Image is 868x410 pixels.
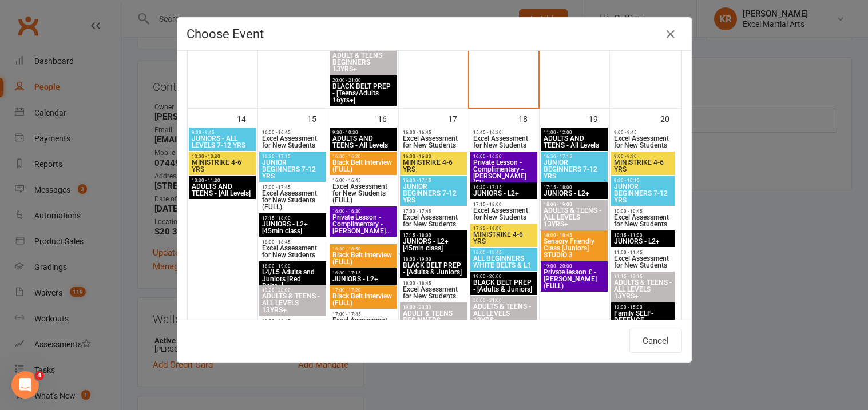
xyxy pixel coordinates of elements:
span: Private lesson £ - [PERSON_NAME] (FULL) [543,269,606,289]
span: 17:15 - 18:00 [261,216,324,221]
span: Excel Assessment for New Students [402,286,465,300]
span: JUNIORS - L2+ [45min class] [261,221,324,234]
span: 16:30 - 17:15 [261,154,324,159]
span: ADULTS & TEENS - ALL LEVELS 13YRS+ [613,279,673,300]
iframe: Intercom live chat [11,371,39,399]
span: Private Lesson - Complimentary - [PERSON_NAME]... [332,214,395,234]
span: 15:45 - 16:30 [473,130,536,135]
span: 16:30 - 16:50 [332,246,395,252]
span: ALL BEGINNERS WHITE BELTS & L1 [473,255,536,269]
span: Excel Assessment for New Students [332,317,395,331]
span: 9:00 - 9:45 [191,130,254,135]
span: 11:00 - 12:00 [543,130,606,135]
span: 19:00 - 19:45 [261,319,324,324]
span: JUNIOR BEGINNERS 7-12 YRS [402,183,465,204]
span: MINISTRIKE 4-6 YRS [191,159,254,173]
span: 17:15 - 18:00 [543,185,606,190]
span: 16:00 - 16:30 [473,154,536,159]
span: 13:00 - 15:00 [613,305,673,310]
span: JUNIORS - L2+ [613,238,673,245]
span: 16:00 - 16:45 [332,178,395,183]
span: 18:00 - 18:45 [261,240,324,245]
span: Excel Assessment for New Students [613,255,673,269]
span: 17:15 - 18:00 [473,202,536,207]
span: Black Belt Interview (FULL) [332,293,395,306]
div: 14 [237,109,257,128]
span: 16:30 - 17:15 [332,270,395,276]
span: Family SELF-DEFENCE Workshop [613,310,673,331]
span: BLACK BELT PREP - [Teens/Adults 16yrs+] [332,83,395,104]
span: Excel Assessment for New Students [261,245,324,258]
span: ADULTS & TEENS - ALL LEVELS 13YRS+ [261,293,324,313]
span: JUNIORS - L2+ [543,190,606,197]
span: ADULT & TEENS BEGINNERS 13YRS+ [332,52,395,73]
div: 16 [378,109,398,128]
span: 16:30 - 17:15 [402,178,465,183]
span: ADULTS & TEENS - ALL LEVELS 13YRS+ [543,207,606,228]
span: BLACK BELT PREP - [Adults & Juniors] [402,262,465,276]
span: 16:00 - 16:20 [332,154,395,159]
span: 19:00 - 20:00 [473,274,536,279]
span: JUNIOR BEGINNERS 7-12 YRS [613,183,673,204]
span: 4 [35,371,44,380]
span: Excel Assessment for New Students (FULL) [332,183,395,204]
span: 18:00 - 19:00 [543,202,606,207]
div: 18 [518,109,539,128]
span: Excel Assessment for New Students (FULL) [261,190,324,210]
span: 10:30 - 11:30 [191,178,254,183]
span: 10:00 - 10:45 [613,209,673,214]
span: Excel Assessment for New Students [261,135,324,149]
span: Black Belt Interview (FULL) [332,159,395,173]
span: JUNIORS - L2+ [473,190,536,197]
span: L4/L5 Adults and Juniors [Red Belts+] [261,269,324,289]
span: 18:00 - 19:00 [402,257,465,262]
span: 16:30 - 17:15 [543,154,606,159]
span: 17:15 - 18:00 [402,233,465,238]
span: 16:00 - 16:30 [402,154,465,159]
span: 16:00 - 16:30 [332,209,395,214]
div: 19 [589,109,609,128]
span: Sensory Friendly Class [Juniors] STUDIO 3 [543,238,606,258]
span: 20:00 - 21:00 [332,78,395,83]
div: 17 [448,109,469,128]
span: 9:30 - 10:30 [332,130,395,135]
span: BLACK BELT PREP - [Adults & Juniors] [473,279,536,293]
div: 20 [660,109,681,128]
span: MINISTRIKE 4-6 YRS [473,231,536,245]
span: MINISTRIKE 4-6 YRS [613,159,673,173]
span: JUNIORS - L2+ [45min class] [402,238,465,252]
span: 9:00 - 9:30 [613,154,673,159]
span: Excel Assessment for New Students [473,135,536,149]
span: 16:00 - 16:45 [402,130,465,135]
span: 18:00 - 19:00 [261,264,324,269]
span: 17:00 - 17:45 [332,312,395,317]
span: 20:00 - 21:00 [473,298,536,303]
span: 19:00 - 20:00 [402,305,465,310]
span: JUNIORS - ALL LEVELS 7-12 YRS [191,135,254,149]
span: 16:30 - 17:15 [473,185,536,190]
span: Excel Assessment for New Students [402,135,465,149]
span: Excel Assessment for New Students [402,214,465,228]
span: ADULTS AND TEENS - All Levels [543,135,606,149]
span: ADULTS AND TEENS - All Levels [332,135,395,149]
button: Close [661,25,680,43]
span: 18:00 - 18:45 [473,250,536,255]
span: 9:30 - 10:15 [613,178,673,183]
span: Excel Assessment for New Students [613,214,673,228]
span: JUNIORS - L2+ [332,276,395,282]
span: 19:00 - 20:00 [261,288,324,293]
span: MINISTRIKE 4-6 YRS [402,159,465,173]
span: 11:00 - 11:45 [613,250,673,255]
span: 17:00 - 17:45 [261,185,324,190]
span: 17:00 - 17:20 [332,288,395,293]
span: Excel Assessment for New Students [613,135,673,149]
span: ADULTS AND TEENS - [All Levels] [191,183,254,197]
span: 11:15 - 12:15 [613,274,673,279]
button: Cancel [629,329,682,353]
span: 17:30 - 18:00 [473,226,536,231]
span: 18:00 - 18:45 [402,281,465,286]
span: Black Belt Interview (FULL) [332,252,395,265]
span: 17:00 - 17:45 [402,209,465,214]
span: ADULTS & TEENS - ALL LEVELS 13YRS+ [473,303,536,324]
span: Excel Assessment for New Students [473,207,536,221]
